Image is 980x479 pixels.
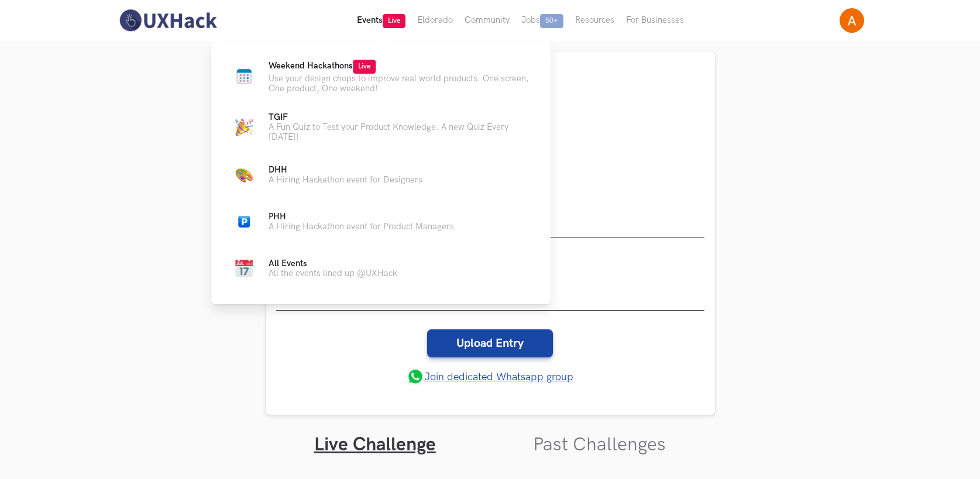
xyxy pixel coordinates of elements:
span: TGIF [269,112,288,122]
a: Color PaletteDHHA Hiring Hackathon event for Designers [230,161,532,189]
img: Calendar new [235,68,253,85]
span: 50+ [540,14,563,28]
a: Live Challenge [314,433,436,456]
img: Calendar [235,260,253,277]
span: PHH [269,212,286,222]
a: Calendar newWeekend HackathonsLiveUse your design chops to improve real world products. One scree... [230,60,532,94]
p: A Hiring Hackathon event for Product Managers [269,222,454,232]
a: Upload Entry [427,329,553,357]
span: Weekend Hackathons [269,61,376,71]
span: DHH [269,165,287,175]
span: Live [383,14,405,28]
span: Live [353,60,376,74]
p: A Fun Quiz to Test your Product Knowledge. A new Quiz Every [DATE]! [269,122,532,142]
img: UXHack-logo.png [116,8,220,33]
p: A Hiring Hackathon event for Designers [269,175,422,185]
img: Parking [238,216,250,228]
ul: Tabs Interface [266,415,715,456]
img: Your profile pic [840,8,864,33]
img: whatsapp.png [407,368,424,385]
a: Join dedicated Whatsapp group [407,368,573,385]
a: ParkingPHHA Hiring Hackathon event for Product Managers [230,208,532,236]
img: Party cap [235,119,253,136]
img: Color Palette [235,166,253,184]
a: CalendarAll EventsAll the events lined up @UXHack [230,254,532,282]
p: Use your design chops to improve real world products. One screen, One product, One weekend! [269,74,532,94]
a: Party capTGIFA Fun Quiz to Test your Product Knowledge. A new Quiz Every [DATE]! [230,112,532,142]
p: All the events lined up @UXHack [269,268,397,278]
span: All Events [269,259,307,268]
a: Past Challenges [533,433,666,456]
